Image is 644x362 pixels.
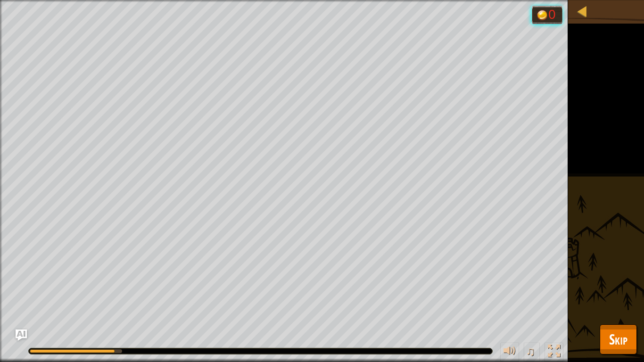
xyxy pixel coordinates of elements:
div: 0 [548,8,558,21]
button: ♫ [524,343,540,362]
span: ♫ [526,344,535,358]
button: Skip [600,324,637,354]
span: Skip [609,329,627,349]
button: Ask AI [16,329,27,341]
button: Adjust volume [500,343,519,362]
button: Toggle fullscreen [545,343,563,362]
div: Team 'humans' has 0 gold. [532,6,562,24]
